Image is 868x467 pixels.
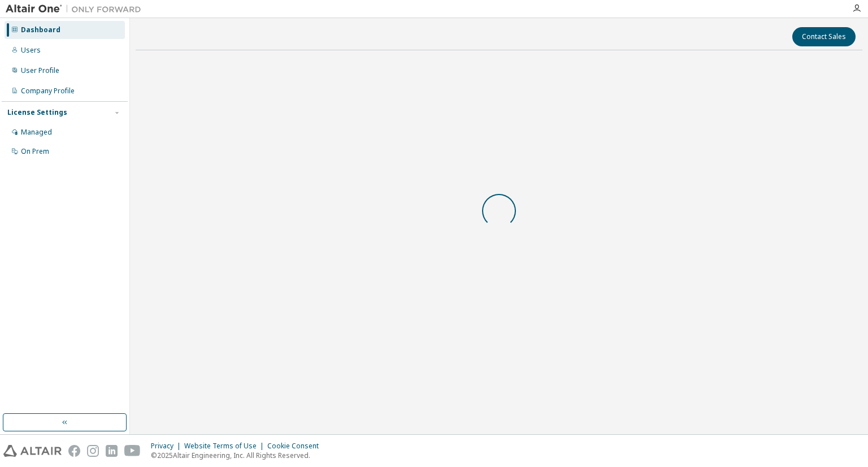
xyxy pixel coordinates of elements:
[6,3,147,15] img: Altair One
[267,442,325,451] div: Cookie Consent
[21,147,49,156] div: On Prem
[106,445,118,457] img: linkedin.svg
[87,445,99,457] img: instagram.svg
[21,87,75,96] div: Company Profile
[184,442,267,451] div: Website Terms of Use
[68,445,80,457] img: facebook.svg
[792,27,856,46] button: Contact Sales
[3,445,62,457] img: altair_logo.svg
[21,128,52,137] div: Managed
[151,442,184,451] div: Privacy
[21,25,60,34] div: Dashboard
[21,46,41,55] div: Users
[7,108,67,117] div: License Settings
[21,66,59,75] div: User Profile
[151,451,325,460] p: © 2025 Altair Engineering, Inc. All Rights Reserved.
[124,445,141,457] img: youtube.svg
